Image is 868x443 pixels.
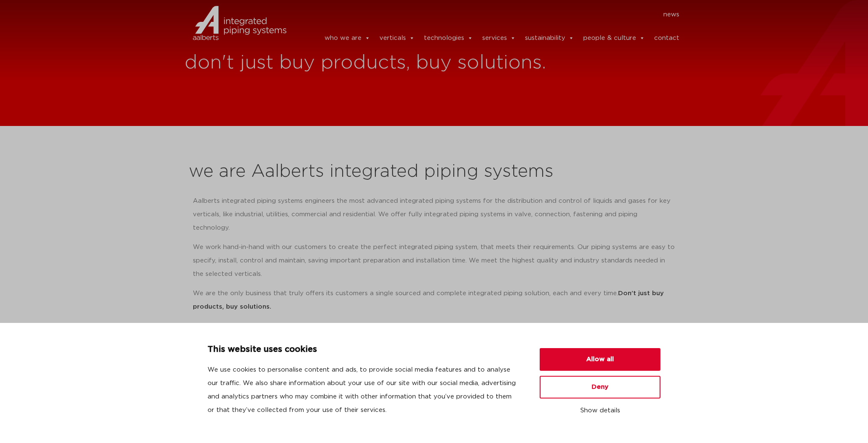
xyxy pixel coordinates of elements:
[299,8,679,21] nav: Menu
[424,30,473,47] a: technologies
[583,30,645,47] a: people & culture
[193,194,675,235] p: Aalberts integrated piping systems engineers the most advanced integrated piping systems for the ...
[189,162,679,182] h2: we are Aalberts integrated piping systems
[540,376,660,398] button: Deny
[525,30,574,47] a: sustainability
[208,343,520,356] p: This website uses cookies
[663,8,679,21] a: news
[379,30,415,47] a: verticals
[482,30,516,47] a: services
[193,287,675,314] p: We are the only business that truly offers its customers a single sourced and complete integrated...
[540,404,660,418] button: Show details
[654,30,679,47] a: contact
[540,348,660,371] button: Allow all
[208,363,520,417] p: We use cookies to personalise content and ads, to provide social media features and to analyse ou...
[193,241,675,281] p: We work hand-in-hand with our customers to create the perfect integrated piping system, that meet...
[325,30,370,47] a: who we are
